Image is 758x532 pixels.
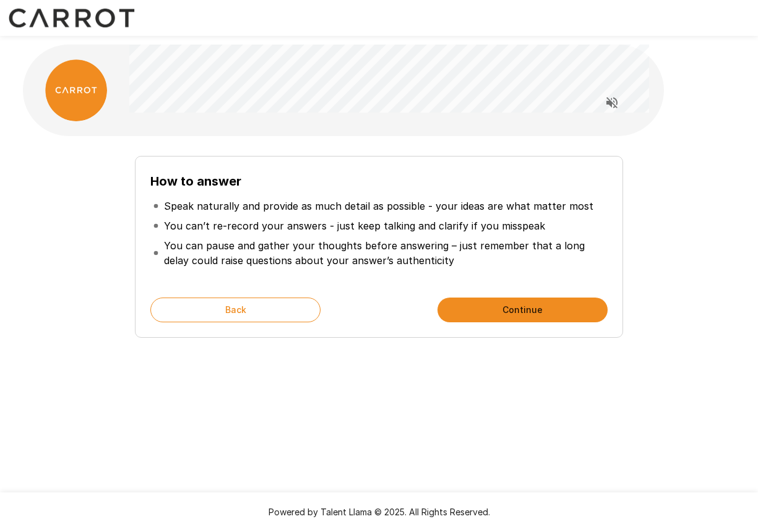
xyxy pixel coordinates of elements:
[437,298,608,322] button: Continue
[150,298,321,322] button: Back
[45,59,107,121] img: carrot_logo.png
[15,506,743,518] p: Powered by Talent Llama © 2025. All Rights Reserved.
[150,174,241,189] b: How to answer
[600,90,624,115] button: Read questions aloud
[164,218,545,233] p: You can’t re-record your answers - just keep talking and clarify if you misspeak
[164,238,605,268] p: You can pause and gather your thoughts before answering – just remember that a long delay could r...
[164,199,593,213] p: Speak naturally and provide as much detail as possible - your ideas are what matter most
